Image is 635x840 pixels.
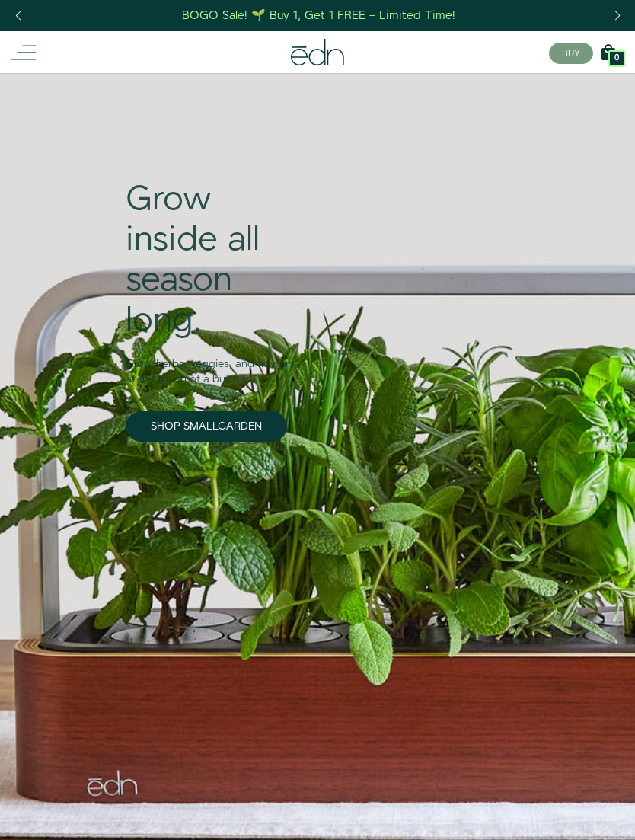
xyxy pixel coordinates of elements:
button: BUY [549,43,593,64]
div: Grow herbs, veggies, and flowers at the touch of a button. [126,341,299,387]
div: Grow inside all season long. [126,180,299,340]
a: SHOP SMALLGARDEN [126,411,287,442]
a: BOGO Sale! 🌱 Buy 1, Get 1 FREE – Limited Time! [181,4,458,27]
span: 0 [614,54,619,62]
div: BOGO Sale! 🌱 Buy 1, Get 1 FREE – Limited Time! [182,8,455,24]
